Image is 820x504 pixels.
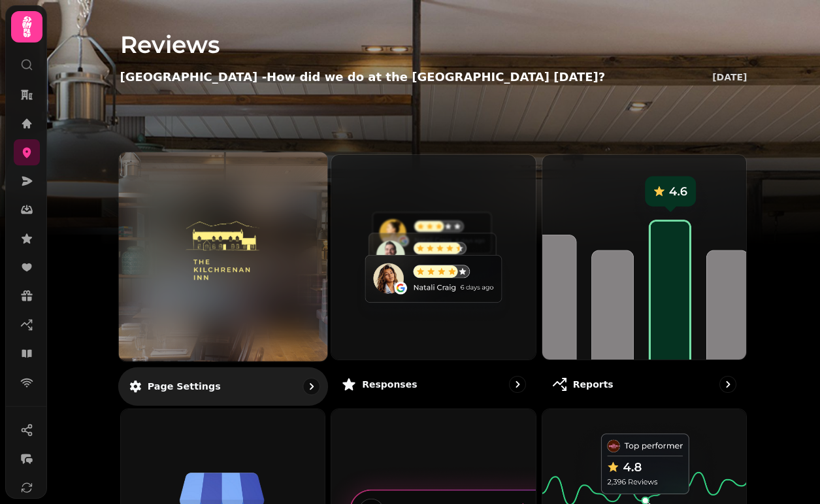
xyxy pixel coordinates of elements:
[721,378,734,391] svg: go to
[712,71,747,84] p: [DATE]
[542,155,747,360] img: Reports
[304,380,318,393] svg: go to
[362,378,417,391] p: Responses
[147,380,220,393] p: Page settings
[573,378,614,391] p: Reports
[331,154,536,403] a: ResponsesResponses
[120,68,606,86] p: [GEOGRAPHIC_DATA] - How did we do at the [GEOGRAPHIC_DATA] [DATE]?
[542,154,747,403] a: ReportsReports
[118,152,327,405] a: Page settingsHow did we do at the Kilchrenan Inn today?Page settings
[331,155,536,360] img: Responses
[144,214,301,299] img: How did we do at the Kilchrenan Inn today?
[511,378,524,391] svg: go to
